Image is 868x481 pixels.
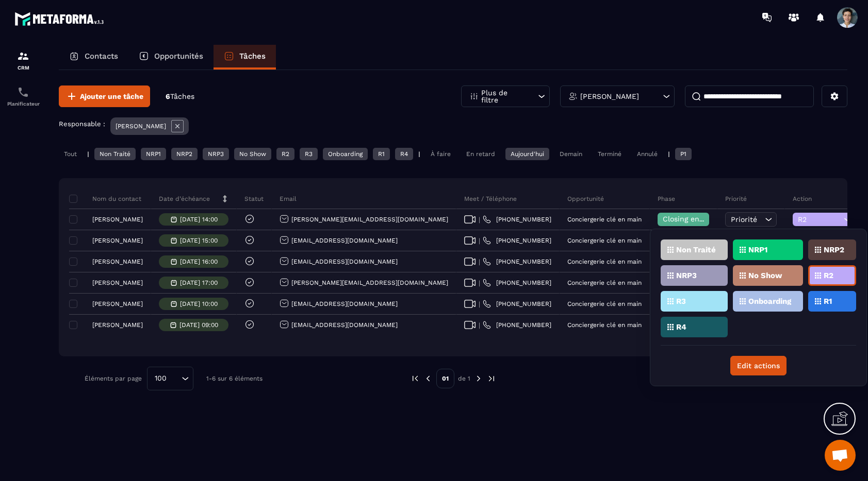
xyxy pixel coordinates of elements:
[458,374,470,383] p: de 1
[663,215,722,223] span: Closing en cours
[180,300,218,307] p: [DATE] 10:00
[170,92,194,100] span: Tâches
[128,45,214,70] a: Opportunités
[92,258,143,265] p: [PERSON_NAME]
[798,215,841,224] span: R2
[483,257,551,266] a: [PHONE_NUMBER]
[505,148,549,160] div: Aujourd'hui
[474,374,483,383] img: next
[395,148,413,160] div: R4
[725,195,747,203] p: Priorité
[658,195,675,203] p: Phase
[85,51,118,61] p: Contacts
[730,356,787,375] button: Edit actions
[567,216,642,223] p: Conciergerie clé en main
[479,258,480,266] span: |
[92,279,143,286] p: [PERSON_NAME]
[479,237,480,245] span: |
[676,272,697,279] p: NRP3
[748,246,767,253] p: NRP1
[554,148,587,160] div: Demain
[214,45,276,70] a: Tâches
[580,93,639,100] p: [PERSON_NAME]
[94,148,136,160] div: Non Traité
[171,148,198,160] div: NRP2
[244,195,264,203] p: Statut
[479,216,480,224] span: |
[479,321,480,329] span: |
[825,440,856,471] div: Ouvrir le chat
[85,375,142,382] p: Éléments par page
[80,91,143,101] span: Ajouter une tâche
[793,195,812,203] p: Action
[481,89,527,104] p: Plus de filtre
[180,279,218,286] p: [DATE] 17:00
[3,101,44,107] p: Planificateur
[280,195,297,203] p: Email
[483,215,551,224] a: [PHONE_NUMBER]
[487,374,496,383] img: next
[824,298,832,305] p: R1
[276,148,294,160] div: R2
[203,148,229,160] div: NRP3
[87,150,89,158] p: |
[323,148,368,160] div: Onboarding
[59,45,128,70] a: Contacts
[3,42,44,78] a: formationformationCRM
[72,195,141,203] p: Nom du contact
[676,298,686,305] p: R3
[436,369,454,388] p: 01
[483,321,551,329] a: [PHONE_NUMBER]
[92,300,143,307] p: [PERSON_NAME]
[567,258,642,265] p: Conciergerie clé en main
[483,279,551,287] a: [PHONE_NUMBER]
[14,9,107,28] img: logo
[154,51,203,61] p: Opportunités
[147,367,193,390] div: Search for option
[668,150,670,158] p: |
[92,237,143,244] p: [PERSON_NAME]
[479,279,480,287] span: |
[3,78,44,114] a: schedulerschedulerPlanificateur
[593,148,627,160] div: Terminé
[59,120,105,128] p: Responsable :
[748,272,782,279] p: No Show
[675,148,692,160] div: P1
[567,279,642,286] p: Conciergerie clé en main
[423,374,433,383] img: prev
[567,321,642,329] p: Conciergerie clé en main
[151,373,170,384] span: 100
[17,50,29,62] img: formation
[234,148,271,160] div: No Show
[141,148,166,160] div: NRP1
[92,216,143,223] p: [PERSON_NAME]
[373,148,390,160] div: R1
[676,246,716,253] p: Non Traité
[464,195,517,203] p: Meet / Téléphone
[567,195,604,203] p: Opportunité
[748,298,791,305] p: Onboarding
[300,148,318,160] div: R3
[567,237,642,244] p: Conciergerie clé en main
[632,148,663,160] div: Annulé
[166,92,194,101] p: 6
[159,195,210,203] p: Date d’échéance
[418,150,420,158] p: |
[824,246,844,253] p: NRP2
[425,148,456,160] div: À faire
[483,236,551,245] a: [PHONE_NUMBER]
[567,300,642,307] p: Conciergerie clé en main
[206,375,263,382] p: 1-6 sur 6 éléments
[170,373,179,384] input: Search for option
[731,215,757,224] span: Priorité
[180,237,218,244] p: [DATE] 15:00
[3,65,44,71] p: CRM
[180,258,218,265] p: [DATE] 16:00
[411,374,420,383] img: prev
[180,216,218,223] p: [DATE] 14:00
[239,51,266,61] p: Tâches
[461,148,500,160] div: En retard
[116,123,166,130] p: [PERSON_NAME]
[479,300,480,308] span: |
[483,300,551,308] a: [PHONE_NUMBER]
